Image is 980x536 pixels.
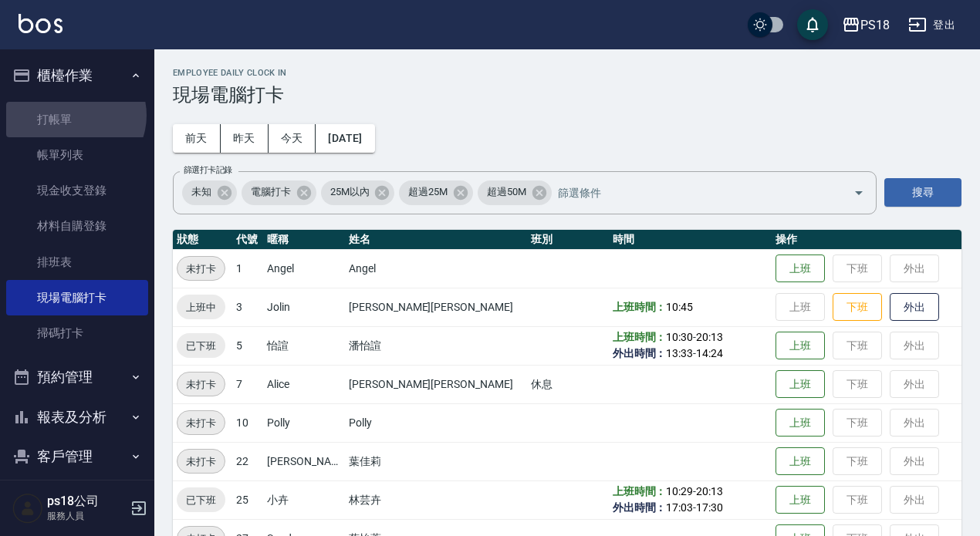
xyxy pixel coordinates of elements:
span: 13:33 [666,347,693,359]
img: Person [12,493,43,524]
button: 報表及分析 [6,397,148,437]
span: 未打卡 [177,415,225,431]
td: Polly [345,403,527,442]
button: 櫃檯作業 [6,56,148,96]
button: 客戶管理 [6,437,148,477]
img: Logo [19,14,63,33]
td: 10 [232,403,263,442]
button: 前天 [173,124,221,153]
td: 25 [232,480,263,519]
th: 姓名 [345,230,527,250]
div: 25M以內 [321,180,395,205]
button: 下班 [833,293,882,322]
button: 外出 [890,293,939,322]
span: 超過25M [399,184,457,200]
td: 怡諠 [263,326,345,365]
div: PS18 [860,15,890,35]
span: 17:30 [696,501,723,514]
td: [PERSON_NAME][PERSON_NAME] [345,288,527,326]
h3: 現場電腦打卡 [173,84,961,106]
input: 篩選條件 [554,179,826,206]
button: 上班 [776,370,825,399]
a: 掃碼打卡 [6,315,148,351]
span: 20:13 [696,331,723,343]
span: 17:03 [666,501,693,514]
a: 排班表 [6,244,148,280]
button: 昨天 [221,124,269,153]
button: Open [847,180,871,205]
button: 預約管理 [6,357,148,397]
td: 休息 [527,365,609,403]
span: 10:45 [666,301,693,313]
span: 已下班 [177,338,225,354]
td: 5 [232,326,263,365]
span: 電腦打卡 [242,184,300,200]
button: 搜尋 [884,178,961,207]
div: 超過25M [399,180,473,205]
td: 林芸卉 [345,480,527,519]
button: 上班 [776,332,825,360]
td: Angel [263,249,345,288]
p: 服務人員 [47,509,126,523]
span: 25M以內 [321,184,379,200]
span: 未打卡 [177,376,225,393]
span: 未知 [182,184,221,200]
td: 潘怡諠 [345,326,527,365]
th: 班別 [527,230,609,250]
div: 未知 [182,180,237,205]
td: 葉佳莉 [345,442,527,480]
td: - - [609,480,772,519]
button: 今天 [269,124,316,153]
button: 上班 [776,409,825,437]
b: 上班時間： [613,301,667,313]
td: Angel [345,249,527,288]
span: 10:30 [666,331,693,343]
span: 上班中 [177,299,225,315]
button: [DATE] [316,124,374,153]
button: 上班 [776,447,825,476]
a: 打帳單 [6,102,148,137]
a: 材料自購登錄 [6,208,148,244]
h5: ps18公司 [47,494,126,509]
th: 時間 [609,230,772,250]
td: Jolin [263,288,345,326]
div: 超過50M [478,180,552,205]
label: 篩選打卡記錄 [184,164,232,176]
b: 上班時間： [613,485,667,497]
span: 10:29 [666,485,693,497]
button: 登出 [902,11,961,39]
h2: Employee Daily Clock In [173,68,961,78]
a: 現場電腦打卡 [6,280,148,315]
div: 電腦打卡 [242,180,316,205]
span: 超過50M [478,184,536,200]
td: Polly [263,403,345,442]
button: PS18 [836,9,896,41]
span: 已下班 [177,492,225,508]
td: 7 [232,365,263,403]
td: - - [609,326,772,365]
b: 外出時間： [613,347,667,359]
td: 小卉 [263,480,345,519]
td: 1 [232,249,263,288]
button: save [797,9,828,40]
td: 22 [232,442,263,480]
th: 狀態 [173,230,232,250]
td: [PERSON_NAME][PERSON_NAME] [345,365,527,403]
th: 代號 [232,230,263,250]
td: Alice [263,365,345,403]
b: 外出時間： [613,501,667,514]
button: 上班 [776,255,825,283]
td: [PERSON_NAME] [263,442,345,480]
a: 帳單列表 [6,137,148,173]
span: 14:24 [696,347,723,359]
span: 未打卡 [177,261,225,277]
b: 上班時間： [613,331,667,343]
button: 員工及薪資 [6,477,148,517]
th: 暱稱 [263,230,345,250]
td: 3 [232,288,263,326]
button: 上班 [776,486,825,514]
a: 現金收支登錄 [6,173,148,208]
span: 未打卡 [177,453,225,470]
span: 20:13 [696,485,723,497]
th: 操作 [772,230,961,250]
